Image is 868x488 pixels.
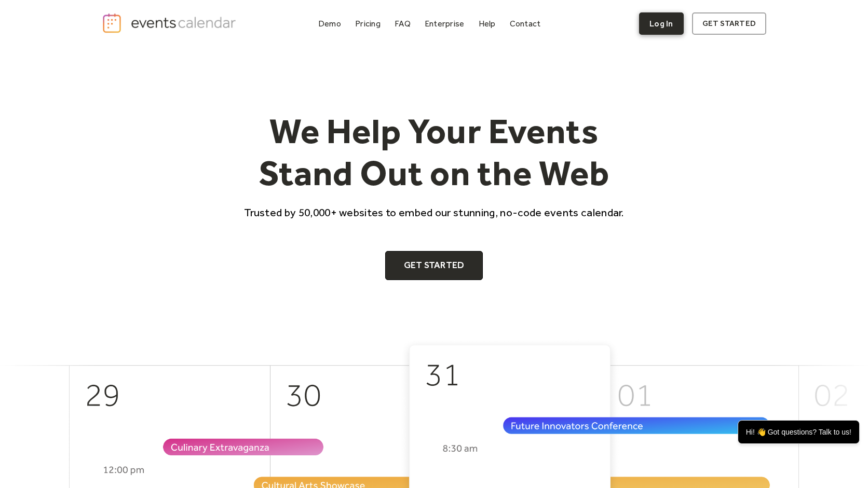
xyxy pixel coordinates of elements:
[235,205,633,220] p: Trusted by 50,000+ websites to embed our stunning, no-code events calendar.
[474,17,500,31] a: Help
[355,21,381,26] div: Pricing
[639,12,683,35] a: Log In
[421,17,468,31] a: Enterprise
[395,21,411,26] div: FAQ
[510,21,541,26] div: Contact
[314,17,345,31] a: Demo
[425,21,464,26] div: Enterprise
[479,21,496,26] div: Help
[318,21,341,26] div: Demo
[692,12,766,35] a: get started
[506,17,545,31] a: Contact
[390,17,415,31] a: FAQ
[102,12,239,34] a: home
[385,251,483,280] a: Get Started
[235,110,633,194] h1: We Help Your Events Stand Out on the Web
[351,17,385,31] a: Pricing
